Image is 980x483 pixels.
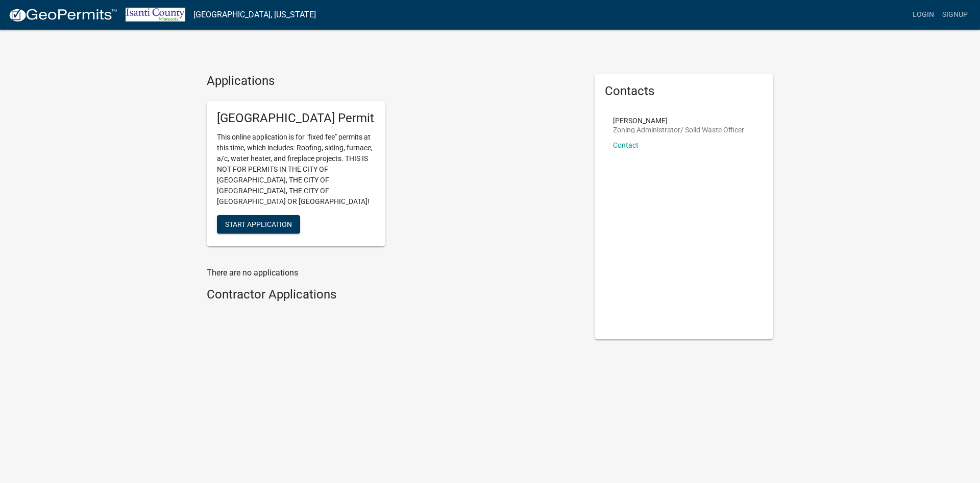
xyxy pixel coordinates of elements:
wm-workflow-list-section: Contractor Applications [207,287,579,306]
p: [PERSON_NAME] [613,117,744,124]
a: Signup [938,5,972,25]
h4: Applications [207,74,579,88]
img: Isanti County, Minnesota [126,8,185,21]
wm-workflow-list-section: Applications [207,74,579,255]
h5: [GEOGRAPHIC_DATA] Permit [217,111,375,126]
h4: Contractor Applications [207,287,579,302]
p: Zoning Administrator/ Solid Waste Officer [613,126,744,133]
button: Start Application [217,215,300,234]
a: [GEOGRAPHIC_DATA], [US_STATE] [193,6,316,24]
span: Start Application [225,220,292,228]
p: There are no applications [207,267,579,279]
p: This online application is for "fixed fee" permits at this time, which includes: Roofing, siding,... [217,132,375,207]
h5: Contacts [605,84,763,99]
a: Contact [613,141,639,149]
a: Login [909,5,938,25]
